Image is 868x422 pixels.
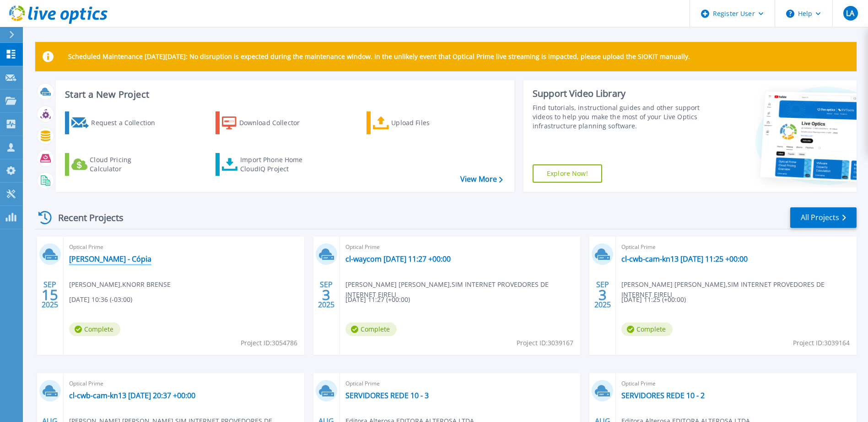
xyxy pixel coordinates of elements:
a: Upload Files [367,111,469,134]
span: [DATE] 11:27 (+00:00) [345,295,410,305]
span: Complete [345,322,397,336]
span: [DATE] 11:25 (+00:00) [621,295,686,305]
span: Optical Prime [345,242,575,252]
span: [DATE] 10:36 (-03:00) [69,295,132,305]
a: cl-cwb-cam-kn13 [DATE] 20:37 +00:00 [69,391,195,400]
span: [PERSON_NAME] [PERSON_NAME] , SIM INTERNET PROVEDORES DE INTERNET EIRELI [345,280,581,300]
span: Project ID: 3039164 [793,338,850,348]
span: [PERSON_NAME] , KNORR BRENSE [69,280,171,290]
a: cl-cwb-cam-kn13 [DATE] 11:25 +00:00 [621,254,748,264]
p: Scheduled Maintenance [DATE][DATE]: No disruption is expected during the maintenance window. In t... [68,53,690,60]
div: Recent Projects [35,206,136,229]
div: Cloud Pricing Calculator [90,155,163,174]
span: [PERSON_NAME] [PERSON_NAME] , SIM INTERNET PROVEDORES DE INTERNET EIRELI [621,280,857,300]
a: View More [460,175,503,184]
span: LA [846,10,854,17]
div: Support Video Library [533,88,702,100]
div: Download Collector [239,114,313,132]
div: SEP 2025 [594,278,611,311]
a: Cloud Pricing Calculator [65,153,167,176]
span: Optical Prime [345,379,575,389]
span: 3 [598,291,607,299]
span: Complete [621,322,673,336]
span: Optical Prime [69,242,299,252]
span: Project ID: 3039167 [517,338,573,348]
div: SEP 2025 [318,278,335,311]
span: Complete [69,322,120,336]
a: SERVIDORES REDE 10 - 2 [621,391,705,400]
span: 3 [322,291,330,299]
span: Optical Prime [69,379,299,389]
div: Upload Files [391,114,464,132]
a: Request a Collection [65,111,167,134]
div: Find tutorials, instructional guides and other support videos to help you make the most of your L... [533,103,702,131]
a: cl-waycom [DATE] 11:27 +00:00 [345,254,451,264]
a: All Projects [790,207,857,228]
a: Download Collector [216,111,318,134]
div: Request a Collection [91,114,164,132]
span: Optical Prime [621,379,851,389]
span: Project ID: 3054786 [241,338,297,348]
a: [PERSON_NAME] - Cópia [69,254,151,264]
span: 15 [42,291,58,299]
div: SEP 2025 [41,278,59,311]
a: Explore Now! [533,164,602,183]
div: Import Phone Home CloudIQ Project [240,155,312,174]
h3: Start a New Project [65,90,502,100]
a: SERVIDORES REDE 10 - 3 [345,391,429,400]
span: Optical Prime [621,242,851,252]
